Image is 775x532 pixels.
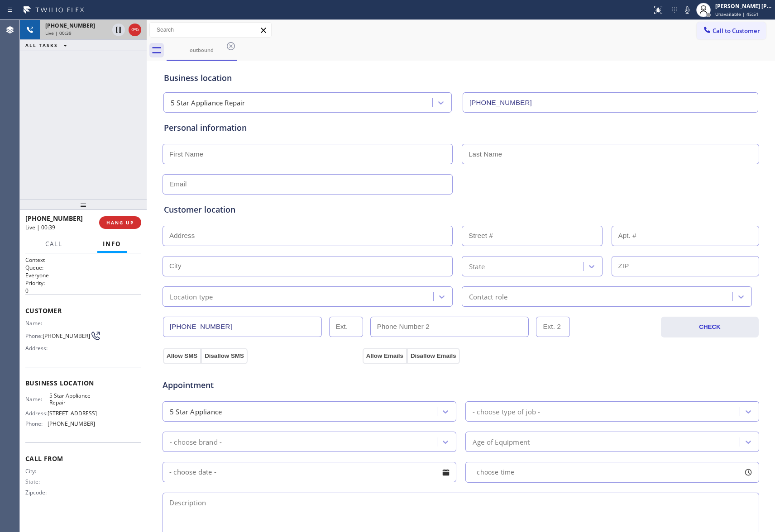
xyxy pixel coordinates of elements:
[129,24,141,36] button: Hang up
[407,348,460,364] button: Disallow Emails
[473,468,519,476] span: - choose time -
[45,240,62,248] span: Call
[164,204,758,216] div: Customer location
[103,240,121,248] span: Info
[25,454,141,463] span: Call From
[163,379,360,391] span: Appointment
[163,256,453,276] input: City
[164,72,758,84] div: Business location
[45,22,95,29] span: [PHONE_NUMBER]
[171,98,245,108] div: 5 Star Appliance Repair
[170,406,222,417] div: 5 Star Appliance
[167,47,236,53] div: outbound
[163,174,453,195] input: Email
[715,2,772,10] div: [PERSON_NAME] [PERSON_NAME]
[112,24,125,36] button: Hold Customer
[329,317,363,337] input: Ext.
[25,489,49,496] span: Zipcode:
[25,279,141,287] h2: Priority:
[201,348,248,364] button: Disallow SMS
[20,40,76,51] button: ALL TASKS
[681,4,694,16] button: Mute
[25,420,48,427] span: Phone:
[25,379,141,387] span: Business location
[48,410,97,417] span: [STREET_ADDRESS]
[25,264,141,271] h2: Queue:
[25,410,48,417] span: Address:
[536,317,570,337] input: Ext. 2
[99,216,141,229] button: HANG UP
[163,144,453,164] input: First Name
[363,348,407,364] button: Allow Emails
[25,256,141,264] h1: Context
[170,437,222,447] div: - choose brand -
[163,226,453,246] input: Address
[25,306,141,315] span: Customer
[150,23,271,37] input: Search
[370,317,529,337] input: Phone Number 2
[49,392,95,406] span: 5 Star Appliance Repair
[45,30,72,36] span: Live | 00:39
[25,468,49,475] span: City:
[163,317,322,337] input: Phone Number
[163,348,201,364] button: Allow SMS
[462,226,603,246] input: Street #
[164,122,758,134] div: Personal information
[163,462,456,482] input: - choose date -
[106,219,134,226] span: HANG UP
[661,317,759,337] button: CHECK
[48,420,95,427] span: [PHONE_NUMBER]
[713,27,760,35] span: Call to Customer
[25,287,141,294] p: 0
[473,437,530,447] div: Age of Equipment
[25,214,83,223] span: [PHONE_NUMBER]
[40,235,68,253] button: Call
[25,320,49,327] span: Name:
[612,256,760,276] input: ZIP
[97,235,127,253] button: Info
[462,144,759,164] input: Last Name
[715,11,759,17] span: Unavailable | 45:51
[170,291,213,302] div: Location type
[473,406,540,417] div: - choose type of job -
[25,271,141,279] p: Everyone
[25,42,58,48] span: ALL TASKS
[25,396,49,403] span: Name:
[43,332,90,339] span: [PHONE_NUMBER]
[697,22,766,39] button: Call to Customer
[25,345,49,351] span: Address:
[25,478,49,485] span: State:
[612,226,760,246] input: Apt. #
[469,291,507,302] div: Contact role
[25,332,43,339] span: Phone:
[463,92,758,113] input: Phone Number
[25,223,55,231] span: Live | 00:39
[469,261,485,271] div: State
